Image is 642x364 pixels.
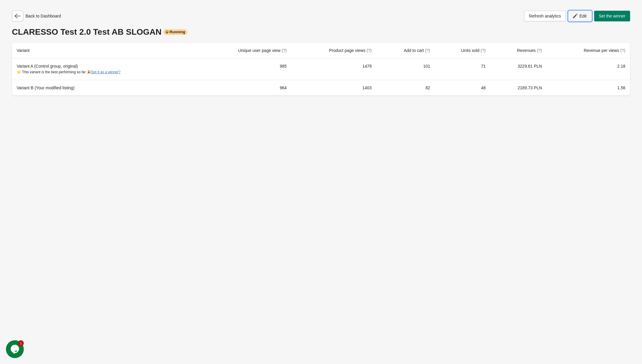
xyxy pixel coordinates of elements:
span: Unique user page view [238,48,287,53]
div: Back to Dashboard [12,11,61,21]
div: CLARESSO Test 2.0 Test AB SLOGAN [12,27,630,37]
button: Edit [568,11,591,21]
span: Set the winner [599,14,626,18]
td: 1.56 [547,80,630,96]
span: (?) [620,48,625,53]
span: Product page views [329,48,372,53]
span: Revenue per views [584,48,625,53]
td: 2189.73 PLN [490,80,547,96]
span: (?) [537,48,542,53]
span: (?) [366,48,372,53]
div: ⭐ This variant is the best performing so far 🎉 [17,69,192,75]
button: Refresh analytics [524,11,566,21]
div: Variant B (Your modified listing) [17,85,192,91]
td: 985 [197,58,292,80]
span: (?) [282,48,287,53]
td: 1479 [292,58,377,80]
iframe: chat widget [6,340,25,358]
span: Edit [579,14,586,18]
span: Revenues [517,48,542,53]
td: 2.18 [547,58,630,80]
td: 48 [435,80,490,96]
th: Variant [12,43,197,58]
span: Add to cart [404,48,430,53]
td: 1403 [292,80,377,96]
div: Variant A (Control group, original) [17,63,192,75]
td: 101 [376,58,435,80]
button: Set the winner [594,11,630,21]
td: 3229.61 PLN [490,58,547,80]
div: Running [163,29,188,35]
span: Refresh analytics [529,14,561,18]
td: 964 [197,80,292,96]
span: (?) [425,48,430,53]
td: 82 [376,80,435,96]
button: Set it as a winner? [91,70,121,74]
span: Units sold [461,48,486,53]
td: 71 [435,58,490,80]
span: (?) [481,48,486,53]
